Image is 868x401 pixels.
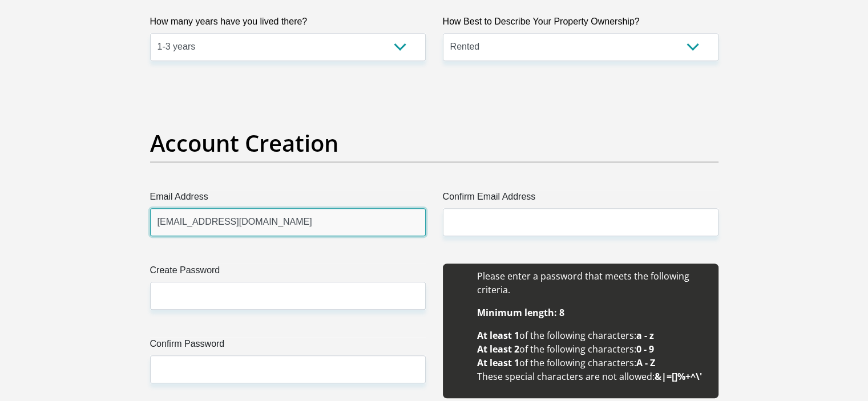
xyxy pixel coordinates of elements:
[150,208,426,236] input: Email Address
[636,357,655,369] b: A - Z
[443,33,718,61] select: Please select a value
[443,208,718,236] input: Confirm Email Address
[477,329,707,342] li: of the following characters:
[150,190,426,208] label: Email Address
[655,370,702,383] b: &|=[]%+^\'
[150,15,426,33] label: How many years have you lived there?
[443,190,718,208] label: Confirm Email Address
[477,269,707,297] li: Please enter a password that meets the following criteria.
[150,282,426,310] input: Create Password
[477,370,707,383] li: These special characters are not allowed:
[636,329,654,342] b: a - z
[477,343,519,355] b: At least 2
[477,342,707,356] li: of the following characters:
[150,129,718,157] h2: Account Creation
[150,337,426,355] label: Confirm Password
[477,329,519,342] b: At least 1
[443,15,718,33] label: How Best to Describe Your Property Ownership?
[477,306,564,319] b: Minimum length: 8
[150,264,426,282] label: Create Password
[150,33,426,61] select: Please select a value
[636,343,654,355] b: 0 - 9
[150,355,426,383] input: Confirm Password
[477,357,519,369] b: At least 1
[477,356,707,370] li: of the following characters:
